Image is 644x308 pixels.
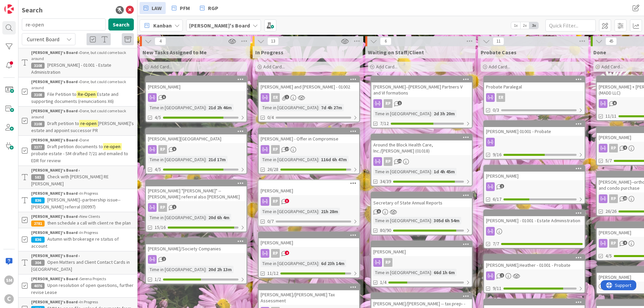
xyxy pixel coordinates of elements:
[14,1,31,9] span: Support
[609,144,618,152] div: RP
[484,172,585,180] div: [PERSON_NAME]
[47,120,79,126] span: Draft petition to
[259,93,359,102] div: ER
[397,101,402,105] span: 1
[189,22,250,29] b: [PERSON_NAME]'s Board
[31,121,45,127] div: 3108
[484,127,585,136] div: [PERSON_NAME] 01001 - Probate
[267,218,274,225] span: 0/7
[208,4,218,12] span: RGP
[31,253,80,258] b: [PERSON_NAME]'s Board ›
[259,145,359,154] div: RP
[432,217,461,224] div: 305d 6h 54m
[31,276,80,281] b: [PERSON_NAME]'s Board ›
[605,37,617,45] span: 45
[31,191,80,196] b: [PERSON_NAME]'s Board ›
[377,209,381,213] span: 6
[31,137,80,142] b: [PERSON_NAME]'s Board ›
[484,210,585,225] div: [PERSON_NAME] - 01001 - Estate Administration
[623,145,627,150] span: 4
[207,266,233,273] div: 20d 2h 13m
[259,134,359,143] div: [PERSON_NAME] - Offer in Compromise
[206,214,207,221] span: :
[79,120,98,127] mark: re-open
[484,216,585,225] div: [PERSON_NAME] - 01001 - Estate Administration
[27,36,59,43] span: Current Board
[31,230,134,236] div: In Progress
[31,174,45,180] div: 583
[31,299,80,304] b: [PERSON_NAME]'s Board ›
[500,273,504,278] span: 2
[623,196,627,200] span: 23
[180,4,190,12] span: PFM
[431,168,432,175] span: :
[31,174,109,187] span: Check with [PERSON_NAME] RE [PERSON_NAME]
[31,259,130,272] span: Open Matters and Client Contact Cards in [GEOGRAPHIC_DATA]
[172,205,176,209] span: 1
[18,136,137,166] a: [PERSON_NAME]'s Board ›Done3177Draft petition documents tore-openprobate estate - SM drafted 7/21...
[47,220,131,226] span: then schedule a call with client re the plan
[368,49,424,56] span: Waiting on Staff/Client
[31,282,133,295] span: Upon resolution of open questions, further revise Lease
[261,156,318,163] div: Time in [GEOGRAPHIC_DATA]
[31,230,80,235] b: [PERSON_NAME]'s Board ›
[545,19,596,32] input: Quick Filter...
[146,244,247,253] div: [PERSON_NAME]/Society Companies
[31,221,45,227] div: 2781
[31,92,45,98] div: 3108
[146,82,247,91] div: [PERSON_NAME]
[155,37,166,45] span: 4
[484,255,585,269] div: [PERSON_NAME].Heather - 01001 - Probate
[593,49,606,56] span: Done
[371,99,472,108] div: RP
[31,213,134,220] div: New Clients
[148,214,206,221] div: Time in [GEOGRAPHIC_DATA]
[397,159,402,163] span: 35
[18,274,137,297] a: [PERSON_NAME]'s Board ›Serena Projects4076Upon resolution of open questions, further revise Lease
[493,196,501,203] span: 6/17
[319,208,340,215] div: 21h 28m
[158,145,167,154] div: RP
[18,166,137,189] a: [PERSON_NAME]'s Board ›583Check with [PERSON_NAME] RE [PERSON_NAME]
[18,228,137,251] a: [PERSON_NAME]'s Board ›In Progress836Autumn with brokerage re status of account
[271,197,280,206] div: RP
[493,37,504,45] span: 11
[371,198,472,207] div: Secretary of State Annual Reports
[489,64,510,70] span: Add Card...
[31,63,45,69] div: 3108
[432,269,457,276] div: 66d 1h 6m
[259,238,359,247] div: [PERSON_NAME]
[155,224,166,231] span: 15/16
[267,166,278,173] span: 26/28
[371,247,472,256] div: [PERSON_NAME]
[143,49,207,56] span: New Tasks Assigned to Me
[520,22,529,29] span: 2x
[285,251,289,255] span: 4
[261,104,318,111] div: Time in [GEOGRAPHIC_DATA]
[380,120,389,127] span: 7/12
[206,156,207,163] span: :
[373,269,431,276] div: Time in [GEOGRAPHIC_DATA]
[76,91,97,98] mark: Re-Open
[380,227,391,234] span: 80/90
[206,104,207,111] span: :
[605,157,612,164] span: 5/7
[31,190,134,196] div: In Progress
[432,168,457,175] div: 1d 4h 45m
[259,76,359,91] div: [PERSON_NAME] and [PERSON_NAME] - 01002
[500,184,504,188] span: 2
[371,157,472,166] div: RP
[371,241,472,256] div: [PERSON_NAME]
[153,21,172,29] span: Kanban
[529,22,538,29] span: 3x
[261,260,318,267] div: Time in [GEOGRAPHIC_DATA]
[31,108,134,120] div: Done, but could come back around
[31,197,120,210] span: [PERSON_NAME]--partnership issue--[PERSON_NAME] referral (00997)
[484,76,585,91] div: Probate Paralegal
[371,82,472,97] div: [PERSON_NAME]--[PERSON_NAME] Partners V and VI formations
[373,168,431,175] div: Time in [GEOGRAPHIC_DATA]
[493,240,499,247] span: 7/7
[612,101,617,105] span: 8
[259,82,359,91] div: [PERSON_NAME] and [PERSON_NAME] - 01002
[31,50,134,62] div: Done, but could come back around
